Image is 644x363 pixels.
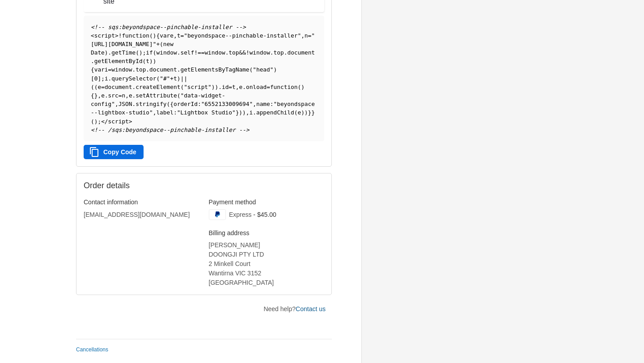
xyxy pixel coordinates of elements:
span: ( [250,66,253,73]
span: ) [215,84,218,90]
span: ( [167,101,170,107]
span: top [136,66,146,73]
span: window [204,49,225,56]
span: . [91,58,94,64]
span: , [115,101,119,107]
span: top [274,49,284,56]
span: "head" [253,66,273,73]
span: { [170,101,174,107]
span: } [311,109,315,116]
span: ) [153,58,157,64]
span: document [287,49,315,56]
span: "script" [184,84,212,90]
span: t [146,58,149,64]
span: = [108,66,112,73]
h3: Payment method [209,198,325,206]
span: ) [242,109,246,116]
span: ; [97,118,101,125]
button: Copy Code [84,145,144,159]
span: e [97,84,101,90]
span: createElement [136,84,180,90]
span: = [119,92,122,99]
span: , [97,92,101,99]
span: && [239,49,246,56]
span: ( [156,75,160,82]
span: . [146,66,149,73]
span: window [111,66,132,73]
span: . [132,66,136,73]
span: onload [246,84,267,90]
span: ( [298,84,301,90]
span: > [115,32,119,39]
span: } [94,92,98,99]
span: var [94,66,105,73]
span: . [132,84,136,90]
span: t [177,32,181,39]
span: new [163,41,174,47]
span: e [129,92,132,99]
span: script [94,32,115,39]
span: querySelector [111,75,156,82]
span: ) [212,84,215,90]
span: setAttribute [136,92,177,99]
span: . [177,66,181,73]
span: ] [97,75,101,82]
span: "6552133009694" [201,101,253,107]
span: . [284,49,288,56]
span: window [157,49,177,56]
span: t [174,75,177,82]
span: . [132,101,136,107]
p: Need help? [263,304,326,314]
span: 0 [94,75,98,82]
span: = [308,32,312,39]
span: n [305,32,308,39]
span: orderId [174,101,198,107]
span: ) [153,32,157,39]
span: stringify [136,101,166,107]
span: i [105,75,108,82]
span: , [301,32,305,39]
span: { [91,92,94,99]
span: if [146,49,153,56]
span: { [91,66,94,73]
span: : [174,109,177,116]
span: ( [94,84,98,90]
span: , [246,109,250,116]
h2: Order details [84,181,204,191]
span: name [256,101,270,107]
span: + [170,75,174,82]
span: e [239,84,243,90]
a: Contact us [296,305,326,312]
span: { [156,32,160,39]
bdo: [EMAIL_ADDRESS][DOMAIN_NAME] [84,211,190,218]
span: e [101,92,105,99]
span: ) [273,66,277,73]
span: . [177,49,181,56]
span: document [149,66,177,73]
span: [ [91,75,94,82]
span: getElementsByTagName [180,66,249,73]
address: [PERSON_NAME] DOONGJI PTY LTD 2 Minkell Court Wantirna VIC 3152 [GEOGRAPHIC_DATA] [209,241,325,287]
span: ! [246,49,250,56]
h3: Billing address [209,229,325,237]
span: ) [239,109,242,116]
span: . [105,92,108,99]
span: e [297,109,301,116]
span: , [236,84,239,90]
span: n [122,92,125,99]
span: i [105,66,108,73]
span: "#" [160,75,170,82]
span: ( [143,58,146,64]
span: < [91,32,94,39]
span: script [108,118,129,125]
span: ( [177,92,181,99]
span: "[URL][DOMAIN_NAME]" [91,32,315,47]
span: </ [101,118,108,125]
span: : [198,101,201,107]
span: ! [119,32,122,39]
span: ) [305,109,308,116]
span: ( [91,84,94,90]
span: . [225,49,229,56]
span: JSON [119,101,132,107]
span: ( [294,109,298,116]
